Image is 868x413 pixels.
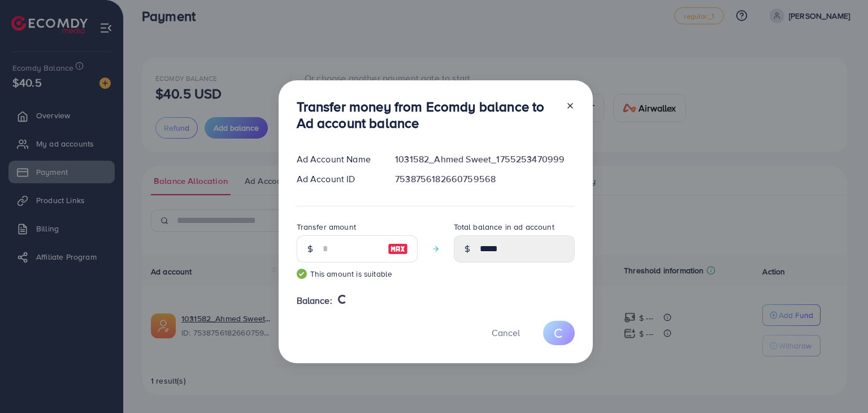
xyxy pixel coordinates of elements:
[386,173,583,186] div: 7538756182660759568
[386,153,583,166] div: 1031582_Ahmed Sweet_1755253470999
[388,242,408,256] img: image
[297,294,332,307] span: Balance:
[288,173,387,186] div: Ad Account ID
[297,221,356,233] label: Transfer amount
[820,362,860,405] iframe: Chat
[297,98,557,131] h3: Transfer money from Ecomdy balance to Ad account balance
[454,221,554,233] label: Total balance in ad account
[478,321,534,345] button: Cancel
[288,153,387,166] div: Ad Account Name
[492,326,520,339] span: Cancel
[297,268,418,279] small: This amount is suitable
[297,269,307,279] img: guide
